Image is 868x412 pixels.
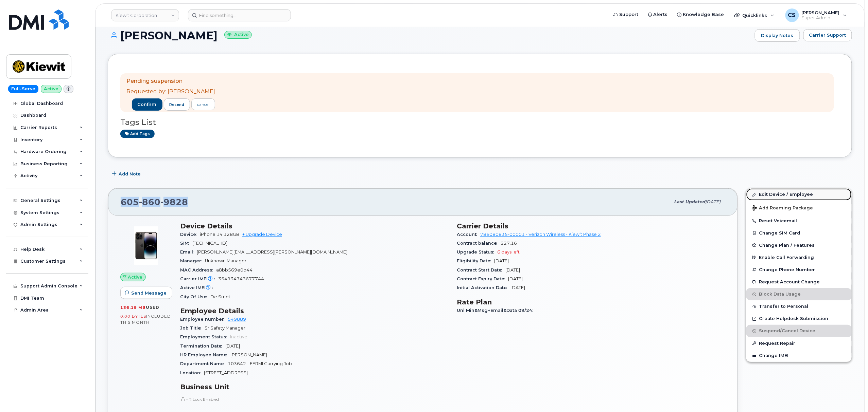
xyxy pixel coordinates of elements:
[743,13,767,18] span: Quicklinks
[132,98,162,111] button: confirm
[180,343,225,349] span: Termination Date
[755,29,800,42] a: Display Notes
[228,317,246,322] a: 549889
[457,249,497,255] span: Upgrade Status
[180,307,449,315] h3: Employee Details
[120,314,146,319] span: 0.00 Bytes
[674,199,706,204] span: Last updated
[781,8,852,22] div: Chris Smith
[180,317,228,322] span: Employee number
[609,8,643,21] a: Support
[224,31,252,39] small: Active
[457,241,501,246] span: Contract balance
[120,305,146,310] span: 136.19 MB
[746,325,852,337] button: Suspend/Cancel Device
[180,285,216,290] span: Active IMEI
[457,276,508,281] span: Contract Expiry Date
[746,188,852,201] a: Edit Device / Employee
[120,130,155,138] a: Add tags
[457,232,480,237] span: Account
[619,11,638,18] span: Support
[225,343,240,349] span: [DATE]
[501,241,517,246] span: $27.16
[138,101,157,108] span: confirm
[228,361,292,366] span: 103642 - FERMI Carrying Job
[505,267,520,273] span: [DATE]
[746,227,852,239] button: Change SIM Card
[803,29,852,41] button: Carrier Support
[180,334,230,339] span: Employment Status
[746,300,852,313] button: Transfer to Personal
[180,361,228,366] span: Department Name
[197,101,209,108] div: cancel
[192,241,227,246] span: [TECHNICAL_ID]
[180,325,205,331] span: Job Title
[643,8,673,21] a: Alerts
[180,267,216,273] span: MAC Address
[494,258,509,263] span: [DATE]
[180,258,205,263] span: Manager
[457,258,494,263] span: Eligibility Date
[673,8,729,21] a: Knowledge Base
[139,197,160,207] span: 860
[146,305,159,310] span: used
[752,205,813,212] span: Add Roaming Package
[802,15,840,21] span: Super Admin
[126,77,215,85] p: Pending suspension
[788,11,796,19] span: CS
[216,285,221,290] span: —
[111,9,179,21] a: Kiewit Corporation
[759,243,815,248] span: Change Plan / Features
[169,102,184,107] span: resend
[180,276,218,281] span: Carrier IMEI
[802,10,840,15] span: [PERSON_NAME]
[120,118,839,127] h3: Tags List
[120,287,172,299] button: Send Message
[180,232,200,237] span: Device
[730,8,779,22] div: Quicklinks
[759,255,814,260] span: Enable Call Forwarding
[457,308,536,313] span: Unl Min&Msg+Email&Data 09/24
[128,274,143,280] span: Active
[180,383,449,391] h3: Business Unit
[480,232,601,237] a: 786080835-00001 - Verizon Wireless - Kiewit Phase 2
[746,350,852,362] button: Change IMEI
[497,249,520,255] span: 6 days left
[180,370,204,375] span: Location
[205,258,246,263] span: Unknown Manager
[746,288,852,300] button: Block Data Usage
[230,334,247,339] span: Inactive
[126,225,167,266] img: image20231002-3703462-njx0qo.jpeg
[706,199,721,204] span: [DATE]
[746,276,852,288] button: Request Account Change
[126,88,215,96] p: Requested by: [PERSON_NAME]
[200,232,240,237] span: iPhone 14 128GB
[164,98,190,111] button: resend
[457,298,725,306] h3: Rate Plan
[457,285,510,290] span: Initial Activation Date
[508,276,523,281] span: [DATE]
[180,396,449,402] p: HR Lock Enabled
[809,32,846,38] span: Carrier Support
[180,241,192,246] span: SIM
[759,329,816,334] span: Suspend/Cancel Device
[188,9,291,21] input: Find something...
[119,171,141,177] span: Add Note
[216,267,253,273] span: a8bb569e0b44
[204,370,248,375] span: [STREET_ADDRESS]
[108,168,146,180] button: Add Note
[131,290,167,296] span: Send Message
[242,232,282,237] a: + Upgrade Device
[108,30,751,41] h1: [PERSON_NAME]
[746,251,852,264] button: Enable Call Forwarding
[191,98,215,110] a: cancel
[746,215,852,227] button: Reset Voicemail
[746,337,852,350] button: Request Repair
[180,294,210,299] span: City Of Use
[160,197,188,207] span: 9828
[218,276,264,281] span: 354934743677744
[121,197,188,207] span: 605
[457,222,725,230] h3: Carrier Details
[838,382,863,407] iframe: Messenger Launcher
[746,201,852,214] button: Add Roaming Package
